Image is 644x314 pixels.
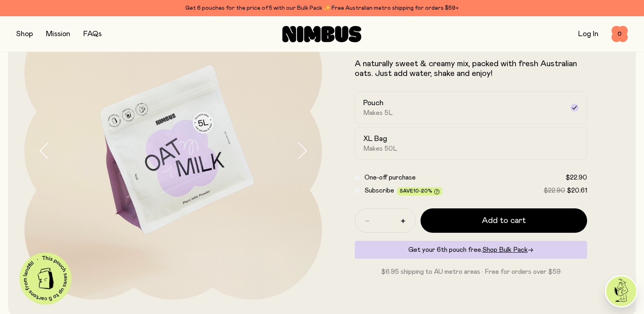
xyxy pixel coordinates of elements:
[363,109,393,117] span: Makes 5L
[482,247,528,253] span: Shop Bulk Pack
[355,267,588,277] p: $6.95 shipping to AU metro areas · Free for orders over $59
[578,30,598,38] a: Log In
[364,174,416,181] span: One-off purchase
[400,188,440,195] span: Save
[355,241,588,259] div: Get your 6th pouch free.
[83,30,102,38] a: FAQs
[544,187,565,194] span: $22.90
[413,188,432,193] span: 10-20%
[606,276,636,306] img: agent
[355,59,588,78] p: A naturally sweet & creamy mix, packed with fresh Australian oats. Just add water, shake and enjoy!
[46,30,70,38] a: Mission
[566,174,587,181] span: $22.90
[611,26,628,42] button: 0
[482,215,526,226] span: Add to cart
[482,247,533,253] a: Shop Bulk Pack→
[363,134,387,144] h2: XL Bag
[363,98,384,108] h2: Pouch
[16,3,628,13] div: Get 6 pouches for the price of 5 with our Bulk Pack ✨ Free Australian metro shipping for orders $59+
[364,187,394,194] span: Subscribe
[421,208,588,233] button: Add to cart
[363,145,397,153] span: Makes 50L
[567,187,587,194] span: $20.61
